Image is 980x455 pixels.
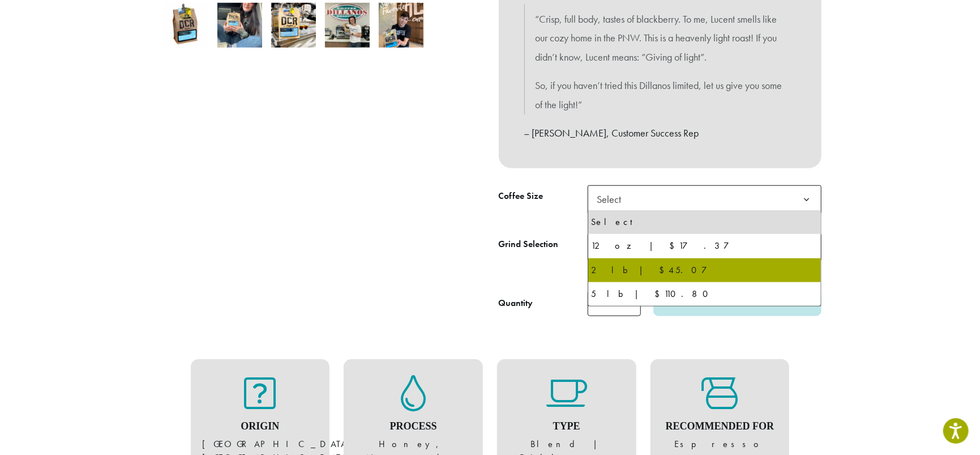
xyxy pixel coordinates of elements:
img: Lucent [164,3,208,48]
h4: Type [508,420,625,433]
img: Tanner Burke picks Lucent 2021 [325,3,370,48]
p: So, if you haven’t tried this Dillanos limited, let us give you some of the light!” [536,76,785,114]
img: Lucent - Image 2 [217,3,262,48]
span: Select [588,185,821,213]
div: Quantity [499,296,533,310]
div: 2 lb | $45.07 [592,262,818,279]
img: Lucent - Image 3 [271,3,316,48]
figure: Espresso [662,375,778,451]
li: Select [588,210,821,234]
h4: Origin [202,420,319,433]
span: Select [593,188,633,210]
p: – [PERSON_NAME], Customer Success Rep [524,124,796,143]
img: Sams Favorite Dillanos Coffee [379,3,423,48]
h4: Process [355,420,472,433]
p: “Crisp, full body, tastes of blackberry. To me, Lucent smells like our cozy home in the PNW. This... [536,10,785,67]
h4: Recommended For [662,420,778,433]
label: Coffee Size [499,188,588,205]
div: 12 oz | $17.37 [592,237,818,254]
div: 5 lb | $110.80 [592,286,818,303]
label: Grind Selection [499,236,588,253]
